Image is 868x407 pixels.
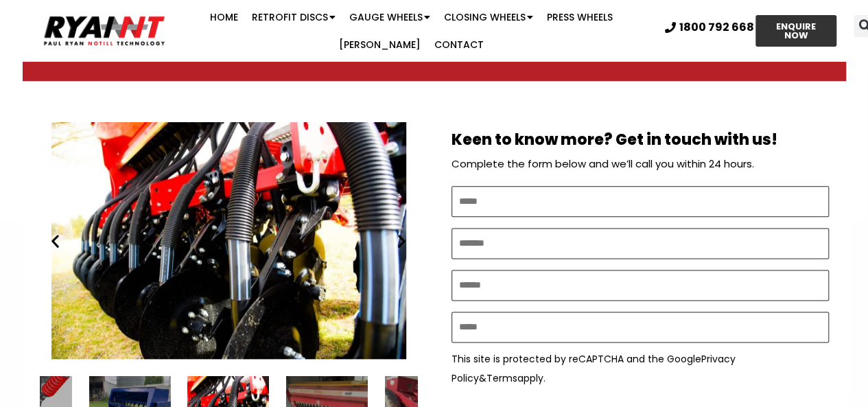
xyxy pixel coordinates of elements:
span: ENQUIRE NOW [768,22,824,40]
div: Slides [40,122,417,359]
span: 1800 792 668 [679,22,754,33]
img: Ryan NT logo [41,11,168,50]
a: Contact [427,31,491,58]
div: Ryan NT (RFM NT) Ryan Tyne cultivator tine with Disc [40,122,417,359]
a: Terms [486,371,517,385]
a: Closing Wheels [437,3,540,31]
a: 1800 792 668 [665,22,754,33]
h2: Keen to know more? Get in touch with us! [451,132,829,148]
div: Next slide [393,232,410,249]
a: Home [203,3,245,31]
div: Previous slide [47,232,64,249]
a: Gauge Wheels [342,3,437,31]
a: ENQUIRE NOW [755,15,836,47]
a: Retrofit Discs [245,3,342,31]
div: 7 / 15 [40,122,417,359]
p: Complete the form below and we’ll call you within 24 hours. [451,154,829,174]
nav: Menu [168,3,655,58]
a: [PERSON_NAME] [332,31,427,58]
p: This site is protected by reCAPTCHA and the Google & apply. [451,349,829,388]
span: Your crops will ‘jump' out of the ground due to better seed placement and germination, leading to... [51,46,817,62]
a: Press Wheels [540,3,620,31]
